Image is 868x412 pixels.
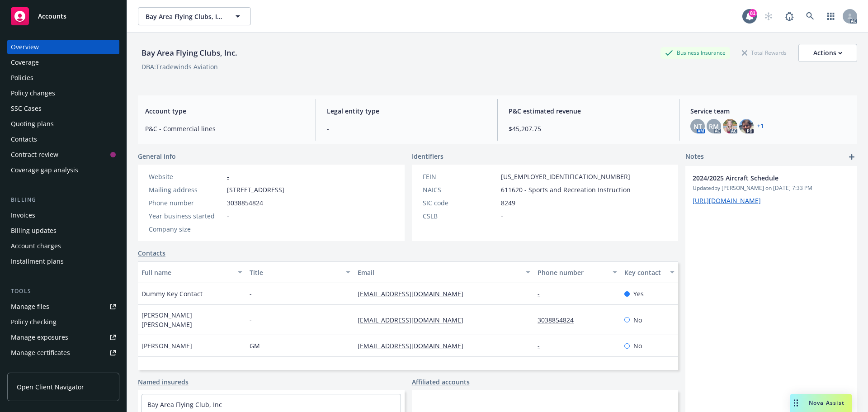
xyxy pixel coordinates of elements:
div: Coverage [11,55,39,70]
a: Manage certificates [7,346,119,360]
a: Coverage gap analysis [7,163,119,177]
div: Phone number [538,268,607,277]
span: - [227,211,229,221]
span: RM [709,122,719,131]
a: Coverage [7,55,119,70]
div: Account charges [11,239,61,253]
span: Open Client Navigator [17,382,84,392]
span: Nova Assist [809,399,844,407]
a: Quoting plans [7,117,119,131]
div: DBA: Tradewinds Aviation [142,62,218,71]
a: - [538,341,547,350]
a: Policy changes [7,86,119,100]
a: Invoices [7,208,119,223]
div: Actions [813,44,842,62]
div: Overview [11,40,39,54]
span: Yes [633,289,644,298]
div: SIC code [423,198,497,208]
a: Accounts [7,4,119,29]
a: Switch app [822,7,840,25]
div: Company size [149,224,223,234]
a: [EMAIL_ADDRESS][DOMAIN_NAME] [358,341,471,350]
button: Full name [138,261,246,283]
a: add [846,152,857,162]
div: Tools [7,287,119,296]
span: Dummy Key Contact [142,289,203,298]
a: Report a Bug [780,7,798,25]
a: - [538,289,547,298]
div: Email [358,268,520,277]
div: 2024/2025 Aircraft ScheduleUpdatedby [PERSON_NAME] on [DATE] 7:33 PM[URL][DOMAIN_NAME] [685,166,857,213]
a: Installment plans [7,254,119,269]
span: Account type [145,106,305,116]
span: 2024/2025 Aircraft Schedule [693,173,826,183]
button: Phone number [534,261,620,283]
span: 8249 [501,198,515,208]
a: Contacts [7,132,119,147]
a: [EMAIL_ADDRESS][DOMAIN_NAME] [358,316,471,324]
div: Website [149,172,223,181]
div: Manage certificates [11,346,70,360]
img: photo [723,119,737,133]
a: +1 [757,123,764,129]
div: Year business started [149,211,223,221]
div: 81 [749,9,757,17]
div: Manage exposures [11,330,68,345]
div: Policy changes [11,86,55,100]
span: Service team [690,106,850,116]
div: Coverage gap analysis [11,163,78,177]
a: Policy checking [7,315,119,329]
div: NAICS [423,185,497,194]
div: Billing updates [11,223,57,238]
span: P&C estimated revenue [509,106,668,116]
div: Installment plans [11,254,64,269]
div: Policy checking [11,315,57,329]
div: SSC Cases [11,101,42,116]
button: Nova Assist [790,394,852,412]
div: Manage claims [11,361,57,375]
a: Manage files [7,299,119,314]
div: Total Rewards [737,47,791,58]
a: Affiliated accounts [412,377,470,387]
div: Drag to move [790,394,802,412]
a: Account charges [7,239,119,253]
a: SSC Cases [7,101,119,116]
a: Manage exposures [7,330,119,345]
a: Named insureds [138,377,189,387]
span: Identifiers [412,152,443,161]
a: Search [801,7,819,25]
span: GM [250,341,260,350]
a: [EMAIL_ADDRESS][DOMAIN_NAME] [358,289,471,298]
a: [URL][DOMAIN_NAME] [693,196,761,205]
span: [STREET_ADDRESS] [227,185,284,194]
span: No [633,315,642,325]
a: Billing updates [7,223,119,238]
span: [PERSON_NAME] [PERSON_NAME] [142,310,242,329]
span: General info [138,152,176,161]
div: Phone number [149,198,223,208]
a: Contract review [7,147,119,162]
div: Title [250,268,340,277]
span: $45,207.75 [509,124,668,133]
span: Bay Area Flying Clubs, Inc. [146,12,224,21]
button: Email [354,261,534,283]
div: Mailing address [149,185,223,194]
span: [US_EMPLOYER_IDENTIFICATION_NUMBER] [501,172,630,181]
div: Business Insurance [660,47,730,58]
div: Invoices [11,208,35,223]
div: CSLB [423,211,497,221]
a: Overview [7,40,119,54]
span: [PERSON_NAME] [142,341,192,350]
div: Billing [7,195,119,204]
span: 611620 - Sports and Recreation Instruction [501,185,631,194]
div: Contacts [11,132,37,147]
span: - [501,211,503,221]
div: FEIN [423,172,497,181]
span: Accounts [38,13,66,20]
a: Manage claims [7,361,119,375]
button: Bay Area Flying Clubs, Inc. [138,7,251,25]
span: Updated by [PERSON_NAME] on [DATE] 7:33 PM [693,184,850,192]
span: - [327,124,486,133]
span: Notes [685,152,704,162]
